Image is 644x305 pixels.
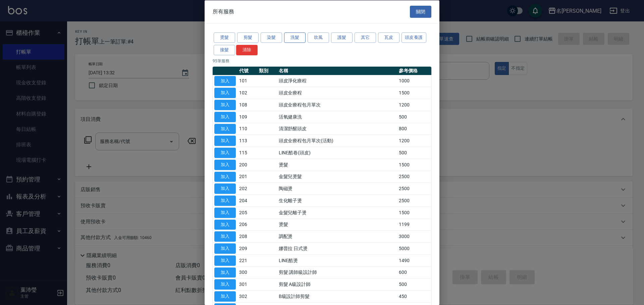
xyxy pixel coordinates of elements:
button: 洗髮 [284,32,306,43]
td: 清潔舒醒頭皮 [277,123,397,135]
td: 206 [237,219,257,231]
td: 221 [237,254,257,266]
td: 200 [237,159,257,171]
td: 5000 [397,242,431,254]
td: 110 [237,123,257,135]
button: 其它 [355,32,376,43]
button: 加入 [214,243,236,254]
td: 頭皮全療程包月單次(活動) [277,135,397,147]
td: 202 [237,182,257,195]
button: 吹風 [308,32,329,43]
td: 生化離子燙 [277,195,397,207]
td: 3000 [397,230,431,242]
td: 頭皮全療程包月單次 [277,99,397,111]
td: 300 [237,266,257,279]
th: 類別 [257,66,277,75]
td: 600 [397,266,431,279]
button: 加入 [214,219,236,230]
td: LINE酷燙 [277,254,397,266]
td: 101 [237,75,257,87]
th: 名稱 [277,66,397,75]
button: 加入 [214,124,236,134]
td: 500 [397,278,431,290]
td: 204 [237,195,257,207]
td: 1199 [397,219,431,231]
td: 1200 [397,135,431,147]
td: 301 [237,278,257,290]
td: 2500 [397,195,431,207]
button: 加入 [214,291,236,302]
p: 95 筆服務 [213,58,431,64]
button: 加入 [214,231,236,242]
td: 2500 [397,182,431,195]
button: 加入 [214,207,236,218]
td: 302 [237,290,257,302]
td: B級設計師剪髮 [277,290,397,302]
td: 2500 [397,171,431,183]
button: 加入 [214,148,236,158]
button: 加入 [214,136,236,146]
td: 金髮兒燙髮 [277,171,397,183]
td: 115 [237,147,257,159]
button: 關閉 [410,5,431,18]
button: 加入 [214,111,236,122]
button: 燙髮 [214,32,235,43]
td: 活氧健康洗 [277,111,397,123]
button: 頭皮養護 [401,32,426,43]
td: 頭皮全療程 [277,87,397,99]
td: 剪髮 講師級設計師 [277,266,397,279]
td: 209 [237,242,257,254]
button: 加入 [214,100,236,110]
td: 1000 [397,75,431,87]
td: 剪髮 A級設計師 [277,278,397,290]
td: 1500 [397,87,431,99]
button: 加入 [214,159,236,170]
td: 1500 [397,207,431,219]
td: 108 [237,99,257,111]
button: 加入 [214,279,236,290]
td: 800 [397,123,431,135]
td: 201 [237,171,257,183]
button: 接髮 [214,45,235,55]
button: 剪髮 [237,32,259,43]
td: 娜普拉 日式燙 [277,242,397,254]
td: 燙髮 [277,159,397,171]
td: 113 [237,135,257,147]
td: 208 [237,230,257,242]
td: 500 [397,111,431,123]
td: 1500 [397,159,431,171]
button: 加入 [214,255,236,265]
button: 加入 [214,171,236,182]
td: 205 [237,207,257,219]
button: 染髮 [261,32,282,43]
th: 參考價格 [397,66,431,75]
button: 加入 [214,183,236,194]
button: 加入 [214,76,236,86]
td: 500 [397,147,431,159]
td: 頭皮淨化療程 [277,75,397,87]
td: 陶磁燙 [277,182,397,195]
td: 金髮兒離子燙 [277,207,397,219]
button: 加入 [214,267,236,278]
td: 1200 [397,99,431,111]
td: 102 [237,87,257,99]
button: 清除 [236,45,258,55]
th: 代號 [237,66,257,75]
td: LINE酷卷(頭皮) [277,147,397,159]
span: 所有服務 [213,8,234,15]
button: 瓦皮 [378,32,399,43]
td: 450 [397,290,431,302]
button: 加入 [214,88,236,98]
button: 護髮 [331,32,353,43]
td: 1490 [397,254,431,266]
td: 調配燙 [277,230,397,242]
td: 109 [237,111,257,123]
button: 加入 [214,196,236,206]
td: 燙髮 [277,219,397,231]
